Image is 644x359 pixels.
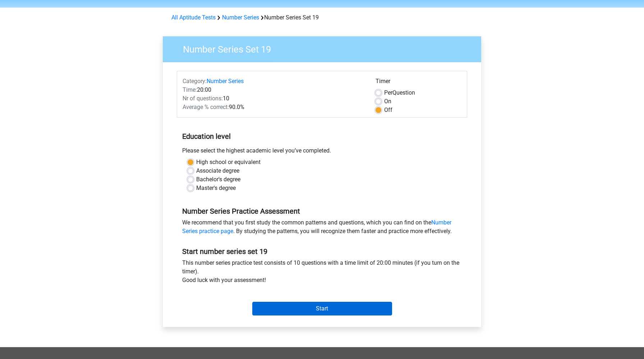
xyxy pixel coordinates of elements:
[384,97,391,106] label: On
[196,184,236,192] label: Master's degree
[177,259,467,287] div: This number series practice test consists of 10 questions with a time limit of 20:00 minutes (if ...
[384,106,392,114] label: Off
[376,77,461,88] div: Timer
[177,218,467,238] div: We recommend that you first study the common patterns and questions, which you can find on the . ...
[169,13,475,22] div: Number Series Set 19
[174,41,476,55] h3: Number Series Set 19
[196,167,239,175] label: Associate degree
[177,86,370,94] div: 20:00
[183,104,229,110] span: Average % correct:
[384,88,415,97] label: Question
[177,103,370,112] div: 90.0%
[183,78,207,85] span: Category:
[177,146,467,158] div: Please select the highest academic level you’ve completed.
[196,158,261,167] label: High school or equivalent
[182,207,462,215] h5: Number Series Practice Assessment
[222,14,259,21] a: Number Series
[196,175,240,184] label: Bachelor's degree
[182,247,462,256] h5: Start number series set 19
[182,129,462,144] h5: Education level
[207,78,244,85] a: Number Series
[252,302,392,315] input: Start
[183,95,223,102] span: Nr of questions:
[384,89,392,96] span: Per
[171,14,216,21] a: All Aptitude Tests
[177,94,370,103] div: 10
[183,86,197,93] span: Time:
